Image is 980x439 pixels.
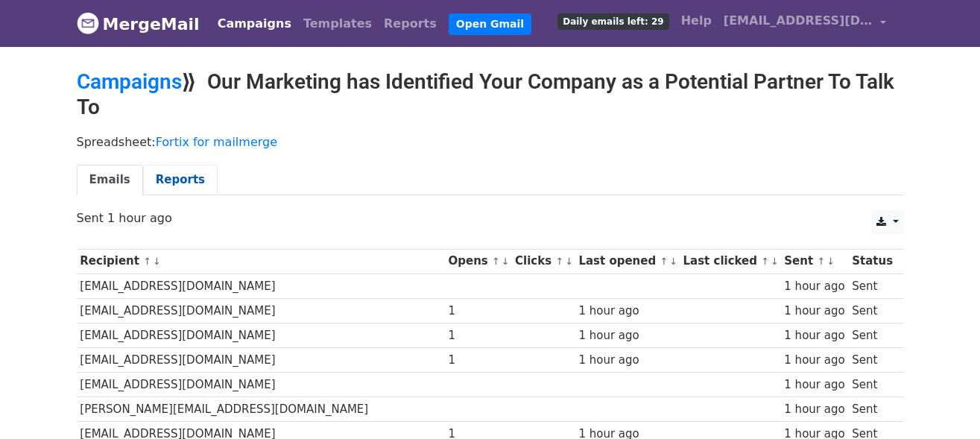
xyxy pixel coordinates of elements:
th: Sent [781,249,849,274]
a: Help [675,6,718,36]
a: Templates [297,9,378,39]
td: Sent [848,323,896,347]
a: MergeMail [77,8,200,40]
th: Recipient [77,249,445,274]
a: ↑ [555,256,563,267]
a: ↑ [660,256,668,267]
a: Reports [143,165,218,195]
a: Daily emails left: 29 [551,6,674,36]
a: ↑ [492,256,500,267]
td: [EMAIL_ADDRESS][DOMAIN_NAME] [77,323,445,347]
div: 1 hour ago [784,303,844,320]
div: 1 hour ago [784,401,844,418]
a: Open Gmail [449,13,531,35]
a: ↓ [565,256,573,267]
a: Emails [77,165,143,195]
td: [EMAIL_ADDRESS][DOMAIN_NAME] [77,298,445,323]
a: ↓ [153,256,161,267]
td: Sent [848,397,896,422]
a: ↓ [669,256,677,267]
p: Spreadsheet: [77,134,904,150]
td: [PERSON_NAME][EMAIL_ADDRESS][DOMAIN_NAME] [77,397,445,422]
td: Sent [848,274,896,298]
th: Clicks [511,249,575,274]
a: Fortix for mailmerge [156,135,277,149]
iframe: Chat Widget [905,367,980,439]
div: 1 hour ago [784,352,844,369]
span: [EMAIL_ADDRESS][DOMAIN_NAME] [724,12,873,30]
a: ↑ [817,256,825,267]
div: 1 hour ago [578,352,675,369]
div: 1 [449,352,508,369]
th: Opens [445,249,512,274]
th: Last clicked [680,249,781,274]
td: [EMAIL_ADDRESS][DOMAIN_NAME] [77,348,445,373]
th: Last opened [575,249,680,274]
td: Sent [848,348,896,373]
td: Sent [848,298,896,323]
a: ↑ [143,256,151,267]
a: Reports [378,9,443,39]
td: [EMAIL_ADDRESS][DOMAIN_NAME] [77,373,445,397]
span: Daily emails left: 29 [557,13,668,30]
img: MergeMail logo [77,12,99,34]
div: 1 hour ago [784,376,844,394]
div: 1 hour ago [784,327,844,344]
a: ↑ [761,256,769,267]
a: Campaigns [212,9,297,39]
td: Sent [848,373,896,397]
a: [EMAIL_ADDRESS][DOMAIN_NAME] [718,6,892,41]
th: Status [848,249,896,274]
a: ↓ [502,256,510,267]
a: ↓ [826,256,835,267]
a: Campaigns [77,69,182,94]
td: [EMAIL_ADDRESS][DOMAIN_NAME] [77,274,445,298]
div: 1 hour ago [578,303,675,320]
div: 1 [449,303,508,320]
div: 1 hour ago [784,278,844,295]
div: 1 hour ago [578,327,675,344]
a: ↓ [771,256,779,267]
div: 1 [449,327,508,344]
p: Sent 1 hour ago [77,210,904,226]
h2: ⟫ Our Marketing has Identified Your Company as a Potential Partner To Talk To [77,69,904,119]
